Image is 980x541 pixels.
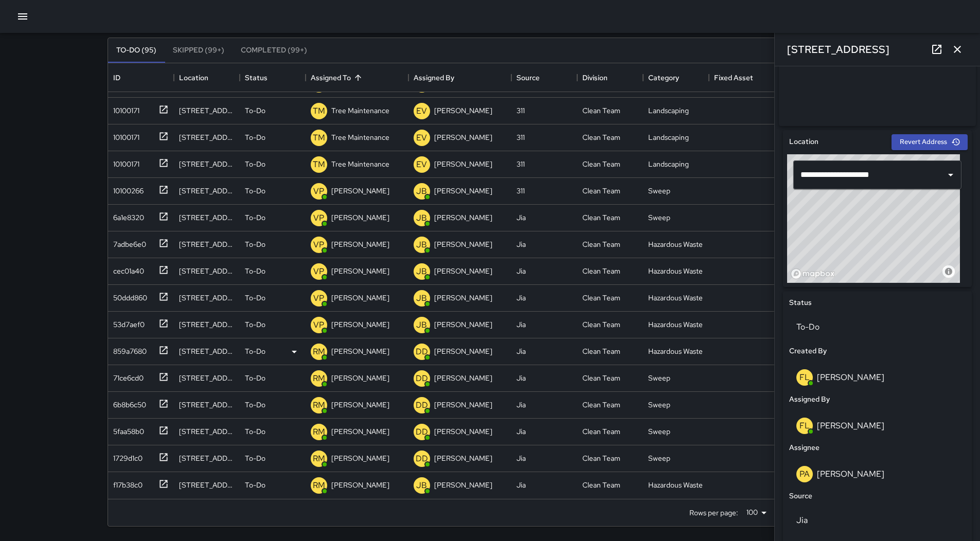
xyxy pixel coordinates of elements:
div: Jia [516,400,526,410]
p: TM [313,132,325,144]
div: ID [113,63,120,92]
div: Clean Team [582,373,620,383]
div: Assigned By [408,63,511,92]
p: [PERSON_NAME] [331,373,389,383]
p: [PERSON_NAME] [434,132,492,142]
div: Sweep [648,453,670,463]
p: [PERSON_NAME] [331,239,389,249]
p: VP [313,265,324,278]
div: Hazardous Waste [648,266,703,276]
div: Division [582,63,608,92]
div: f17b38c0 [109,476,142,490]
p: DD [416,426,428,438]
div: 590 Van Ness Avenue [179,212,235,223]
p: Tree Maintenance [331,105,389,116]
div: Jia [516,346,526,356]
div: Clean Team [582,212,620,223]
p: EV [416,132,427,144]
p: JB [416,239,427,251]
p: JB [416,265,427,278]
p: EV [416,105,427,117]
p: [PERSON_NAME] [331,453,389,463]
div: Clean Team [582,239,620,249]
p: To-Do [245,293,265,303]
div: Hazardous Waste [648,346,703,356]
p: [PERSON_NAME] [434,400,492,410]
p: VP [313,292,324,304]
p: [PERSON_NAME] [331,186,389,196]
p: [PERSON_NAME] [434,319,492,330]
div: 1122 Market Street [179,293,235,303]
p: TM [313,105,325,117]
div: Clean Team [582,426,620,437]
p: DD [416,372,428,385]
div: ID [108,63,174,92]
div: Clean Team [582,266,620,276]
p: [PERSON_NAME] [434,426,492,437]
p: [PERSON_NAME] [331,319,389,330]
div: 401 Golden Gate Avenue [179,239,235,249]
div: 580 Mcallister Street [179,400,235,410]
p: JB [416,292,427,304]
button: Skipped (99+) [165,38,233,63]
p: DD [416,346,428,358]
p: TM [313,158,325,171]
p: [PERSON_NAME] [434,480,492,490]
p: [PERSON_NAME] [434,346,492,356]
div: 625 Turk Street [179,453,235,463]
div: Jia [516,293,526,303]
div: Assigned To [311,63,351,92]
div: Division [577,63,643,92]
p: [PERSON_NAME] [434,105,492,116]
button: Sort [351,70,365,85]
div: Status [245,63,268,92]
p: To-Do [245,400,265,410]
div: 580 Mcallister Street [179,426,235,437]
p: RM [313,399,325,411]
p: To-Do [245,266,265,276]
div: Sweep [648,373,670,383]
div: Sweep [648,426,670,437]
p: To-Do [245,105,265,116]
p: [PERSON_NAME] [434,373,492,383]
div: Category [648,63,679,92]
div: Jia [516,239,526,249]
div: 1150 Market Street [179,266,235,276]
div: Fixed Asset [709,63,775,92]
div: 49 Van Ness Avenue [179,105,235,116]
div: 311 [516,132,525,142]
div: 10100171 [109,101,139,116]
div: 10100266 [109,182,144,196]
p: To-Do [245,132,265,142]
div: Jia [516,480,526,490]
p: To-Do [245,453,265,463]
div: Category [643,63,709,92]
div: 1450 Market Street [179,132,235,142]
div: 50 South Van Ness Avenue [179,480,235,490]
p: To-Do [245,346,265,356]
div: Clean Team [582,159,620,169]
div: 311 [516,105,525,116]
div: Clean Team [582,346,620,356]
p: RM [313,426,325,438]
div: Source [511,63,577,92]
p: VP [313,212,324,224]
p: To-Do [245,212,265,223]
p: To-Do [245,426,265,437]
div: 311 [516,186,525,196]
div: 10100171 [109,155,139,169]
div: Hazardous Waste [648,293,703,303]
p: [PERSON_NAME] [434,159,492,169]
button: To-Do (95) [108,38,165,63]
div: Jia [516,426,526,437]
div: 71ce6cd0 [109,369,144,383]
p: [PERSON_NAME] [331,346,389,356]
p: DD [416,453,428,465]
div: Clean Team [582,480,620,490]
div: Assigned To [306,63,408,92]
p: Tree Maintenance [331,132,389,142]
div: 1 Grove Street [179,319,235,330]
p: RM [313,346,325,358]
div: Clean Team [582,105,620,116]
p: Rows per page: [689,508,738,518]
